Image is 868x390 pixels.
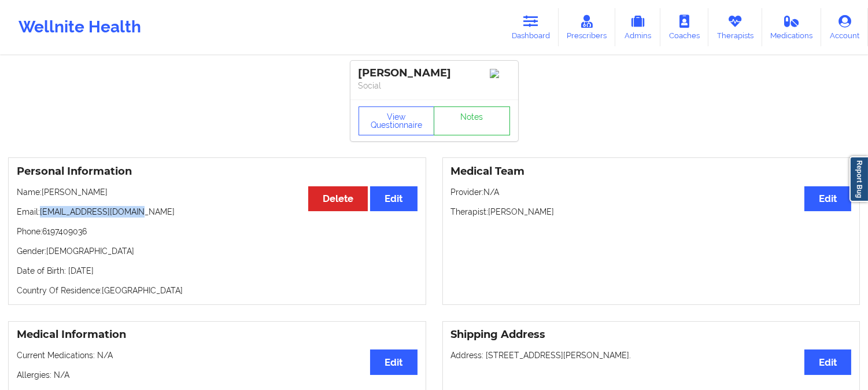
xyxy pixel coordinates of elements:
button: Edit [804,186,851,211]
h3: Personal Information [17,165,418,178]
p: Name: [PERSON_NAME] [17,186,418,198]
div: [PERSON_NAME] [359,67,510,80]
p: Phone: 6197409036 [17,226,418,237]
p: Country Of Residence: [GEOGRAPHIC_DATA] [17,285,418,296]
p: Provider: N/A [451,186,852,198]
p: Social [359,80,510,91]
a: Admins [615,8,660,46]
button: Edit [370,186,417,211]
p: Email: [EMAIL_ADDRESS][DOMAIN_NAME] [17,206,418,218]
img: Image%2Fplaceholer-image.png [490,69,510,78]
a: Therapists [708,8,762,46]
a: Notes [434,106,510,135]
a: Prescribers [559,8,616,46]
button: Delete [308,186,368,211]
a: Dashboard [503,8,559,46]
a: Coaches [660,8,708,46]
a: Medications [762,8,822,46]
h3: Medical Information [17,328,418,341]
p: Gender: [DEMOGRAPHIC_DATA] [17,245,418,257]
a: Account [821,8,868,46]
p: Current Medications: N/A [17,349,418,361]
p: Address: [STREET_ADDRESS][PERSON_NAME]. [451,349,852,361]
button: Edit [804,349,851,374]
button: Edit [370,349,417,374]
h3: Shipping Address [451,328,852,341]
a: Report Bug [849,156,868,202]
button: View Questionnaire [359,106,435,135]
h3: Medical Team [451,165,852,178]
p: Allergies: N/A [17,369,418,381]
p: Date of Birth: [DATE] [17,265,418,277]
p: Therapist: [PERSON_NAME] [451,206,852,218]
